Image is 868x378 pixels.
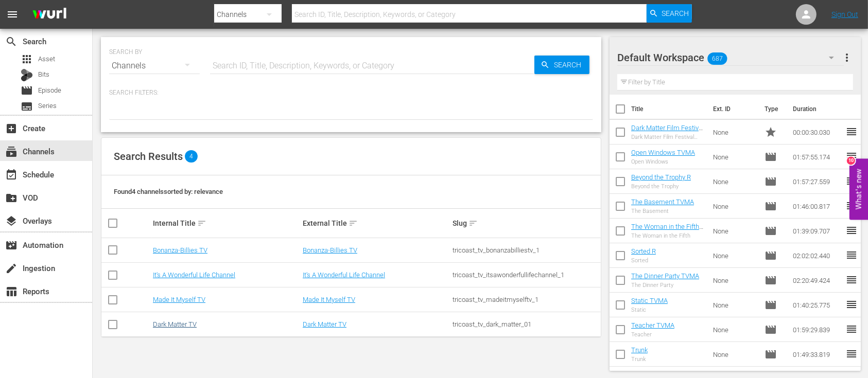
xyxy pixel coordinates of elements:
span: Episode [765,299,777,311]
div: Open Windows [631,158,695,165]
div: Bits [21,69,33,81]
a: The Dinner Party TVMA [631,272,699,280]
span: Reports [5,285,18,298]
span: sort [349,219,358,228]
a: Trunk [631,346,648,354]
span: Create [5,122,18,135]
td: 02:02:02.440 [789,243,845,268]
td: None [709,145,761,169]
span: Episode [765,200,777,212]
span: Overlays [5,215,18,227]
td: 00:00:30.030 [789,120,845,145]
span: Episode [765,274,777,286]
div: 10 [847,156,855,165]
div: The Dinner Party [631,282,699,289]
div: The Basement [631,208,694,214]
div: External Title [303,217,449,229]
button: Open Feedback Widget [849,158,868,220]
span: Search [5,35,18,48]
a: Bonanza-Billies TV [153,246,207,254]
td: None [709,169,761,194]
a: Teacher TVMA [631,321,674,329]
span: Asset [21,53,33,65]
span: Schedule [5,169,18,181]
span: Episode [765,323,777,336]
span: Series [21,100,33,113]
div: Dark Matter Film Festival Promo Submit Your Film 30 sec [631,134,705,140]
span: reorder [845,249,858,261]
td: 01:40:25.775 [789,293,845,317]
td: 01:57:55.174 [789,145,845,169]
span: reorder [845,298,858,311]
span: Episode [765,348,777,361]
span: Search [662,4,689,23]
span: Ingestion [5,262,18,275]
div: tricoast_tv_madeitmyselftv_1 [453,296,599,303]
div: Beyond the Trophy [631,183,691,190]
a: Made It Myself TV [153,296,205,303]
span: Channels [5,146,18,158]
img: ans4CAIJ8jUAAAAAAAAAAAAAAAAAAAAAAAAgQb4GAAAAAAAAAAAAAAAAAAAAAAAAJMjXAAAAAAAAAAAAAAAAAAAAAAAAgAT5G... [25,3,74,27]
span: 4 [185,150,198,163]
span: reorder [845,224,858,237]
span: Episode [765,225,777,237]
div: Teacher [631,331,674,338]
span: menu [6,8,19,21]
td: None [709,120,761,145]
span: Asset [38,54,55,64]
span: reorder [845,274,858,286]
td: 01:46:00.817 [789,194,845,219]
a: The Woman in the Fifth R [631,223,703,238]
span: reorder [845,125,858,138]
a: It's A Wonderful Life Channel [303,271,385,279]
td: 01:57:27.559 [789,169,845,194]
span: sort [468,219,478,228]
td: 01:49:33.819 [789,342,845,367]
div: Sorted [631,257,656,264]
span: Episode [38,85,61,96]
div: Static [631,307,668,313]
div: Channels [109,51,200,80]
span: Search Results [114,150,183,163]
td: None [709,293,761,317]
span: Episode [21,84,33,97]
p: Search Filters: [109,88,593,97]
a: Bonanza-Billies TV [303,246,357,254]
td: None [709,342,761,367]
span: Episode [765,175,777,188]
span: Found 4 channels sorted by: relevance [114,188,223,195]
a: Dark Matter Film Festival Promo Submit Your Film 30 sec [631,124,704,147]
a: Static TVMA [631,297,668,304]
span: Automation [5,239,18,251]
span: reorder [845,200,858,212]
div: tricoast_tv_bonanzabilliestv_1 [453,246,599,254]
a: It's A Wonderful Life Channel [153,271,235,279]
div: The Woman in the Fifth [631,232,705,239]
a: Sorted R [631,247,656,255]
div: tricoast_tv_dark_matter_01 [453,320,599,328]
div: tricoast_tv_itsawonderfullifechannel_1 [453,271,599,279]
td: None [709,243,761,268]
td: 01:59:29.839 [789,317,845,342]
th: Ext. ID [707,95,758,123]
td: 02:20:49.424 [789,268,845,293]
a: Open Windows TVMA [631,149,695,156]
div: Default Workspace [617,43,844,72]
span: reorder [845,348,858,360]
button: Search [647,4,692,23]
span: Episode [765,249,777,262]
td: None [709,194,761,219]
span: Promo [765,126,777,138]
span: Bits [38,69,49,80]
td: None [709,317,761,342]
span: 687 [707,48,727,69]
span: Episode [765,151,777,163]
a: Dark Matter TV [303,320,346,328]
th: Duration [787,95,848,123]
span: Series [38,101,57,111]
td: None [709,219,761,243]
a: Beyond the Trophy R [631,173,691,181]
button: more_vert [841,45,853,70]
span: Search [550,56,589,74]
div: Trunk [631,356,648,363]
